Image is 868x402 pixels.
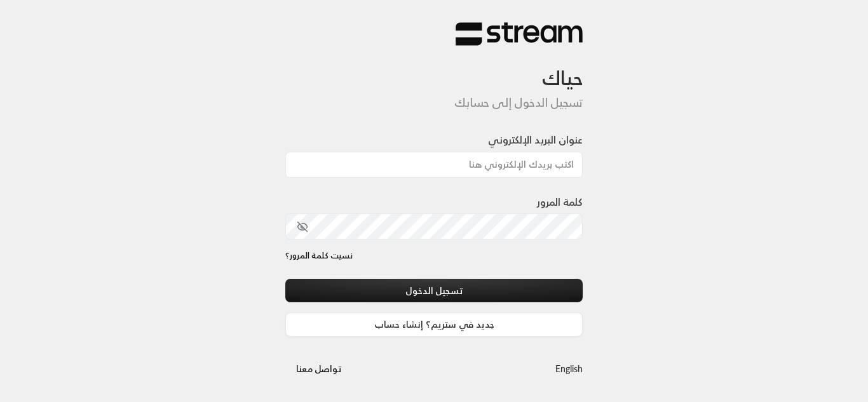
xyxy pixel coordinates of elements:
button: تسجيل الدخول [285,279,583,302]
a: نسيت كلمة المرور؟ [285,250,353,262]
h3: حياك [285,46,583,90]
h5: تسجيل الدخول إلى حسابك [285,96,583,110]
a: جديد في ستريم؟ إنشاء حساب [285,312,583,336]
label: عنوان البريد الإلكتروني [488,132,583,147]
img: Stream Logo [456,22,583,46]
button: toggle password visibility [292,216,313,238]
button: تواصل معنا [285,357,352,380]
label: كلمة المرور [537,194,583,210]
input: اكتب بريدك الإلكتروني هنا [285,152,583,178]
a: English [555,357,583,380]
a: تواصل معنا [285,361,352,377]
